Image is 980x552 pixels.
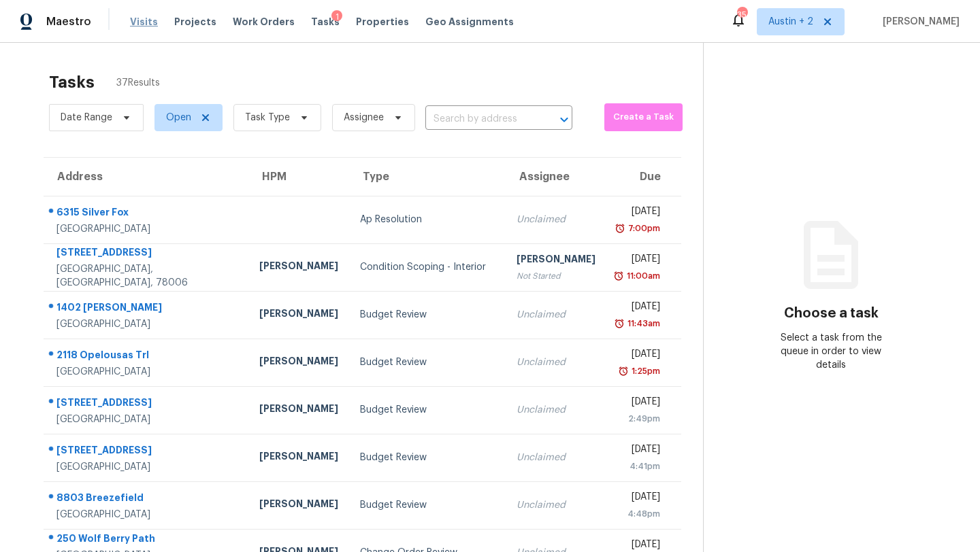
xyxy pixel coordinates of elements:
[517,498,595,512] div: Unclaimed
[259,259,338,276] div: [PERSON_NAME]
[517,269,595,283] div: Not Started
[233,15,295,29] span: Work Orders
[56,491,238,508] div: 8803 Breezefield
[604,103,683,131] button: Create a Task
[56,413,238,426] div: [GEOGRAPHIC_DATA]
[360,403,495,417] div: Budget Review
[617,300,660,317] div: [DATE]
[617,347,660,364] div: [DATE]
[625,317,660,330] div: 11:43am
[360,356,495,369] div: Budget Review
[617,205,660,222] div: [DATE]
[130,15,158,29] span: Visits
[360,308,495,322] div: Budget Review
[617,507,660,521] div: 4:48pm
[56,348,238,365] div: 2118 Opelousas Trl
[517,308,595,322] div: Unclaimed
[555,110,574,129] button: Open
[259,449,338,466] div: [PERSON_NAME]
[56,365,238,379] div: [GEOGRAPHIC_DATA]
[259,307,338,324] div: [PERSON_NAME]
[614,317,625,330] img: Overdue Alarm Icon
[311,17,340,27] span: Tasks
[360,260,495,274] div: Condition Scoping - Interior
[344,111,384,124] span: Assignee
[49,75,95,89] h2: Tasks
[625,222,660,235] div: 7:00pm
[617,443,660,460] div: [DATE]
[768,331,895,372] div: Select a task from the queue in order to view details
[331,10,342,24] div: 1
[360,498,495,512] div: Budget Review
[617,395,660,412] div: [DATE]
[116,76,160,90] span: 37 Results
[425,109,534,130] input: Search by address
[737,8,747,22] div: 35
[248,158,349,196] th: HPM
[615,222,625,235] img: Overdue Alarm Icon
[44,158,248,196] th: Address
[245,111,290,124] span: Task Type
[784,307,879,320] h3: Choose a task
[517,356,595,369] div: Unclaimed
[617,460,660,473] div: 4:41pm
[56,317,238,331] div: [GEOGRAPHIC_DATA]
[61,111,112,124] span: Date Range
[349,158,506,196] th: Type
[506,158,606,196] th: Assignee
[606,158,681,196] th: Due
[617,490,660,507] div: [DATE]
[360,451,495,464] div: Budget Review
[356,15,409,29] span: Properties
[56,532,238,549] div: 250 Wolf Berry Path
[617,412,660,426] div: 2:49pm
[259,497,338,514] div: [PERSON_NAME]
[174,15,216,29] span: Projects
[259,354,338,371] div: [PERSON_NAME]
[56,443,238,460] div: [STREET_ADDRESS]
[56,205,238,222] div: 6315 Silver Fox
[517,252,595,269] div: [PERSON_NAME]
[768,15,813,29] span: Austin + 2
[166,111,191,124] span: Open
[611,109,676,125] span: Create a Task
[517,403,595,417] div: Unclaimed
[517,451,595,464] div: Unclaimed
[56,396,238,413] div: [STREET_ADDRESS]
[624,269,660,283] div: 11:00am
[56,222,238,236] div: [GEOGRAPHIC_DATA]
[425,15,514,29] span: Geo Assignments
[56,300,238,317] div: 1402 [PERSON_NAME]
[259,402,338,419] div: [PERSON_NAME]
[629,364,660,378] div: 1:25pm
[46,15,91,29] span: Maestro
[517,213,595,226] div: Unclaimed
[56,245,238,262] div: [STREET_ADDRESS]
[360,213,495,226] div: Ap Resolution
[617,252,660,269] div: [DATE]
[56,508,238,521] div: [GEOGRAPHIC_DATA]
[618,364,629,378] img: Overdue Alarm Icon
[613,269,624,283] img: Overdue Alarm Icon
[877,15,960,29] span: [PERSON_NAME]
[56,262,238,290] div: [GEOGRAPHIC_DATA], [GEOGRAPHIC_DATA], 78006
[56,460,238,474] div: [GEOGRAPHIC_DATA]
